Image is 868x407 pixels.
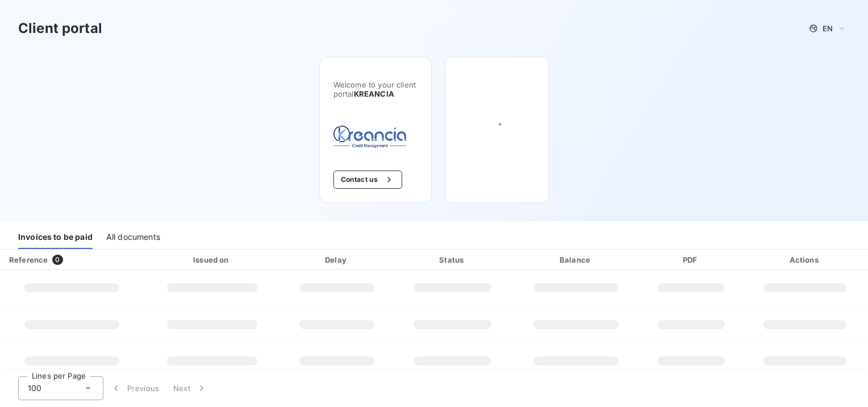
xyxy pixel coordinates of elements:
[354,89,394,98] span: KREANCIA
[18,18,102,39] h3: Client portal
[396,254,510,265] div: Status
[514,254,638,265] div: Balance
[333,80,418,98] span: Welcome to your client portal
[52,255,62,265] span: 0
[146,254,278,265] div: Issued on
[9,255,48,264] div: Reference
[106,225,160,249] div: All documents
[745,254,866,265] div: Actions
[333,171,402,189] button: Contact us
[28,383,41,394] span: 100
[282,254,391,265] div: Delay
[333,126,406,152] img: Company logo
[642,254,740,265] div: PDF
[823,24,833,33] span: EN
[103,376,166,400] button: Previous
[18,225,93,249] div: Invoices to be paid
[166,376,214,400] button: Next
